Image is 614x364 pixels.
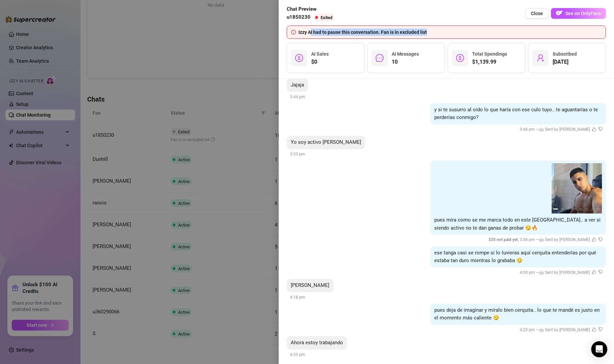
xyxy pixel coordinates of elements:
span: 3:56 pm — [489,237,603,242]
span: 🤖 Sent by [PERSON_NAME] [539,270,590,275]
button: 6 [585,208,589,209]
span: $1,139.99 [472,58,507,66]
img: media [552,163,602,214]
span: $0 [311,58,329,66]
button: 4 [573,208,576,209]
span: like [592,270,596,274]
span: 4:20 pm — [520,327,603,332]
button: OFSee on OnlyFans [551,8,606,19]
span: AI Messages [392,51,419,57]
span: y si te susurro al oído lo que haría con ese culo tuyo.. te aguantarías o te perderías conmigo? [434,107,598,121]
span: pues deja de imaginar y míralo bien cerquita.. lo que te mandé es justo en el momento más caliente 😏 [434,307,600,321]
span: u1850230 [287,13,311,21]
button: 3 [567,208,570,209]
span: AI Sales [311,51,329,57]
span: 3:46 pm — [520,127,603,132]
span: 4:00 pm — [520,270,603,275]
span: 10 [392,58,419,66]
span: $ 35 not paid yet , [489,237,520,242]
span: See on OnlyFans [565,11,601,16]
span: user-add [537,54,545,62]
button: 2 [561,208,564,209]
button: 8 [597,208,601,209]
div: Open Intercom Messenger [591,341,607,357]
span: dollar [456,54,464,62]
button: 5 [579,208,582,209]
span: Ahora estoy trabajando [291,340,343,346]
span: 🤖 Sent by [PERSON_NAME] [539,327,590,332]
span: like [592,327,596,331]
span: Subscribed [553,51,577,57]
button: next [594,186,599,191]
span: Jajaja [291,82,304,88]
span: Chat Preview [287,5,337,13]
span: 4:33 pm [290,352,305,357]
span: info-circle [291,30,296,35]
button: prev [554,186,560,191]
span: 4:18 pm [290,295,305,300]
span: dollar [295,54,303,62]
button: Close [525,8,548,19]
span: Total Spendings [472,51,507,57]
span: like [592,127,596,131]
span: message [376,54,384,62]
span: 🤖 Sent by [PERSON_NAME] [539,127,590,132]
span: pues mira como se me marca todo en este [GEOGRAPHIC_DATA].. a ver si siendo activo no te dan gana... [434,217,601,231]
span: dislike [598,270,603,274]
span: Close [531,11,543,16]
a: OFSee on OnlyFans [551,8,606,19]
span: 🤖 Sent by [PERSON_NAME] [539,237,590,242]
button: 7 [591,208,595,209]
span: dislike [598,127,603,131]
span: ese tanga casi se rompe si lo tuvieras aquí cerquita entenderías por qué estaba tan duro mientras... [434,250,596,264]
span: 3:44 pm [290,95,305,99]
span: dislike [598,327,603,331]
span: like [592,237,596,242]
span: [DATE] [553,58,577,66]
span: [PERSON_NAME] [291,282,329,288]
div: Izzy AI had to pause this conversation. Fan is in excluded list [298,28,602,36]
img: OF [556,10,563,16]
span: Exited [321,15,332,20]
span: 3:53 pm [290,152,305,157]
span: Yo soy activo [PERSON_NAME] [291,139,361,145]
span: dislike [598,237,603,242]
